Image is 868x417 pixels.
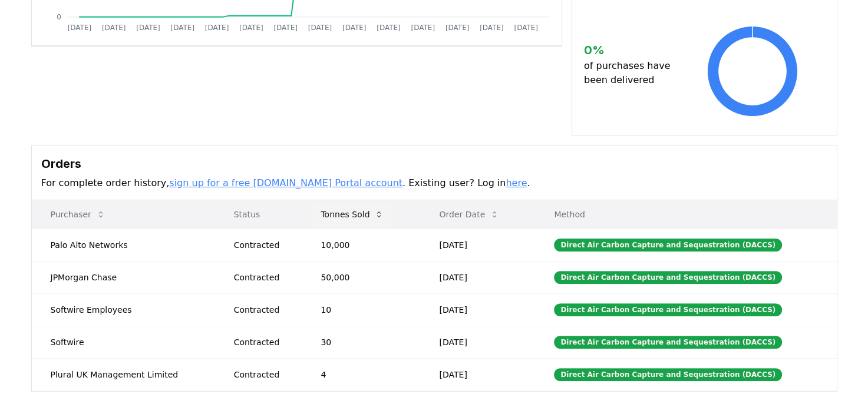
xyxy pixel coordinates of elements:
[32,261,215,293] td: JPMorgan Chase
[420,326,535,358] td: [DATE]
[554,239,782,251] div: Direct Air Carbon Capture and Sequestration (DACCS)
[308,24,332,32] tspan: [DATE]
[302,229,420,261] td: 10,000
[480,24,504,32] tspan: [DATE]
[234,272,293,283] div: Contracted
[302,326,420,358] td: 30
[41,203,115,226] button: Purchaser
[584,59,680,87] p: of purchases have been delivered
[420,358,535,390] td: [DATE]
[57,13,61,21] tspan: 0
[32,326,215,358] td: Softwire
[32,293,215,326] td: Softwire Employees
[170,24,194,32] tspan: [DATE]
[234,336,293,348] div: Contracted
[32,229,215,261] td: Palo Alto Networks
[225,208,293,220] p: Status
[67,24,91,32] tspan: [DATE]
[136,24,160,32] tspan: [DATE]
[554,271,782,284] div: Direct Air Carbon Capture and Sequestration (DACCS)
[420,261,535,293] td: [DATE]
[302,293,420,326] td: 10
[302,358,420,390] td: 4
[302,261,420,293] td: 50,000
[41,176,827,190] p: For complete order history, . Existing user? Log in .
[32,358,215,390] td: Plural UK Management Limited
[554,303,782,316] div: Direct Air Carbon Capture and Sequestration (DACCS)
[411,24,435,32] tspan: [DATE]
[506,177,527,188] a: here
[239,24,263,32] tspan: [DATE]
[445,24,470,32] tspan: [DATE]
[430,203,509,226] button: Order Date
[554,336,782,349] div: Direct Air Carbon Capture and Sequestration (DACCS)
[101,24,126,32] tspan: [DATE]
[204,24,229,32] tspan: [DATE]
[420,229,535,261] td: [DATE]
[544,208,827,220] p: Method
[234,369,293,380] div: Contracted
[420,293,535,326] td: [DATE]
[169,177,402,188] a: sign up for a free [DOMAIN_NAME] Portal account
[273,24,298,32] tspan: [DATE]
[342,24,367,32] tspan: [DATE]
[377,24,401,32] tspan: [DATE]
[234,304,293,316] div: Contracted
[41,155,827,173] h3: Orders
[584,41,680,59] h3: 0 %
[311,203,393,226] button: Tonnes Sold
[234,239,293,251] div: Contracted
[514,24,538,32] tspan: [DATE]
[554,368,782,381] div: Direct Air Carbon Capture and Sequestration (DACCS)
